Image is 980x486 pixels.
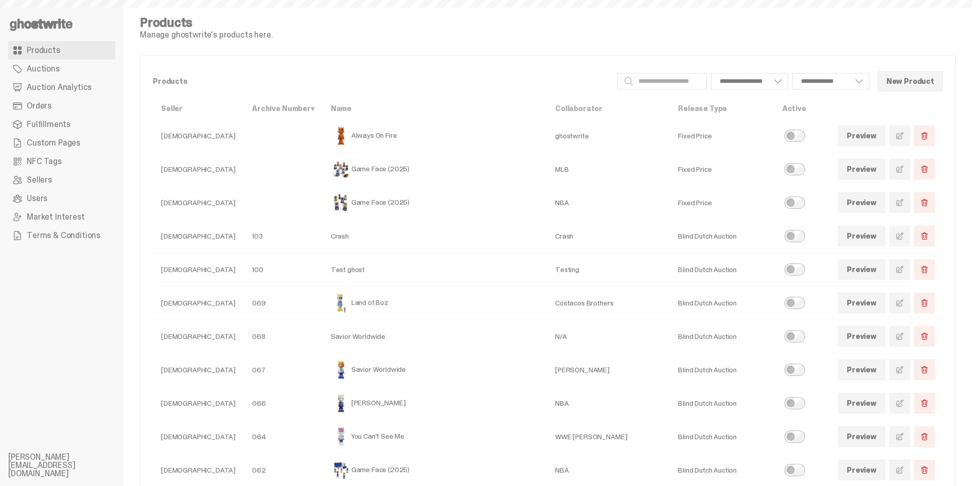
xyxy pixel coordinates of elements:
span: Auction Analytics [27,83,92,92]
img: Game Face (2025) [331,192,351,213]
a: Users [8,189,115,208]
td: [DEMOGRAPHIC_DATA] [153,119,244,153]
span: Orders [27,102,51,110]
a: Preview [838,460,885,480]
li: [PERSON_NAME][EMAIL_ADDRESS][DOMAIN_NAME] [8,453,132,478]
td: 067 [244,353,323,387]
span: NFC Tags [27,157,62,166]
a: Orders [8,97,115,115]
span: Fulfillments [27,120,70,129]
td: 103 [244,220,323,253]
a: Preview [838,359,885,380]
a: Preview [838,393,885,413]
img: Always On Fire [331,125,351,146]
td: [DEMOGRAPHIC_DATA] [153,387,244,420]
a: Preview [838,159,885,179]
a: Preview [838,192,885,213]
td: Crash [323,220,547,253]
button: Delete Product [914,192,935,213]
a: Preview [838,259,885,280]
a: Preview [838,426,885,447]
a: Auctions [8,60,115,78]
th: Collaborator [547,98,670,119]
p: Products [153,78,609,85]
button: Delete Product [914,293,935,313]
td: Blind Dutch Auction [670,220,774,253]
td: 100 [244,253,323,286]
th: Name [323,98,547,119]
img: You Can't See Me [331,426,351,447]
td: [PERSON_NAME] [547,353,670,387]
td: 069 [244,286,323,320]
button: Delete Product [914,259,935,280]
th: Release Type [670,98,774,119]
td: Always On Fire [323,119,547,153]
td: Blind Dutch Auction [670,320,774,353]
a: Fulfillments [8,115,115,134]
img: Savior Worldwide [331,359,351,380]
td: Crash [547,220,670,253]
td: Testing [547,253,670,286]
button: Delete Product [914,159,935,179]
td: [DEMOGRAPHIC_DATA] [153,186,244,220]
button: New Product [878,71,943,92]
img: Land of Boz [331,293,351,313]
a: Archive Number▾ [252,104,314,113]
button: Delete Product [914,460,935,480]
td: Test ghost [323,253,547,286]
td: [DEMOGRAPHIC_DATA] [153,353,244,387]
td: Fixed Price [670,186,774,220]
span: Custom Pages [27,139,80,147]
td: ghostwrite [547,119,670,153]
td: Blind Dutch Auction [670,353,774,387]
td: Land of Boz [323,286,547,320]
a: Preview [838,293,885,313]
td: [DEMOGRAPHIC_DATA] [153,153,244,186]
td: [DEMOGRAPHIC_DATA] [153,253,244,286]
td: [DEMOGRAPHIC_DATA] [153,320,244,353]
td: Game Face (2025) [323,153,547,186]
td: [DEMOGRAPHIC_DATA] [153,420,244,454]
td: 064 [244,420,323,454]
a: Sellers [8,171,115,189]
td: You Can't See Me [323,420,547,454]
td: 066 [244,387,323,420]
td: Costacos Brothers [547,286,670,320]
a: Preview [838,125,885,146]
td: Blind Dutch Auction [670,387,774,420]
button: Delete Product [914,393,935,413]
span: Sellers [27,176,52,184]
td: Blind Dutch Auction [670,253,774,286]
h4: Products [140,16,273,29]
button: Delete Product [914,326,935,347]
button: Delete Product [914,359,935,380]
span: Market Interest [27,213,85,221]
img: Game Face (2025) [331,159,351,179]
td: Savior Worldwide [323,320,547,353]
span: Users [27,194,47,203]
td: 068 [244,320,323,353]
img: Eminem [331,393,351,413]
span: Terms & Conditions [27,231,100,240]
a: NFC Tags [8,152,115,171]
a: Preview [838,226,885,246]
span: ▾ [311,104,314,113]
a: Products [8,41,115,60]
td: Fixed Price [670,153,774,186]
td: [DEMOGRAPHIC_DATA] [153,286,244,320]
td: NBA [547,186,670,220]
td: Blind Dutch Auction [670,286,774,320]
img: Game Face (2025) [331,460,351,480]
a: Preview [838,326,885,347]
td: MLB [547,153,670,186]
a: Terms & Conditions [8,226,115,245]
span: Products [27,46,60,55]
td: NBA [547,387,670,420]
td: Game Face (2025) [323,186,547,220]
td: Blind Dutch Auction [670,420,774,454]
button: Delete Product [914,426,935,447]
a: Auction Analytics [8,78,115,97]
a: Market Interest [8,208,115,226]
button: Delete Product [914,125,935,146]
td: N/A [547,320,670,353]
